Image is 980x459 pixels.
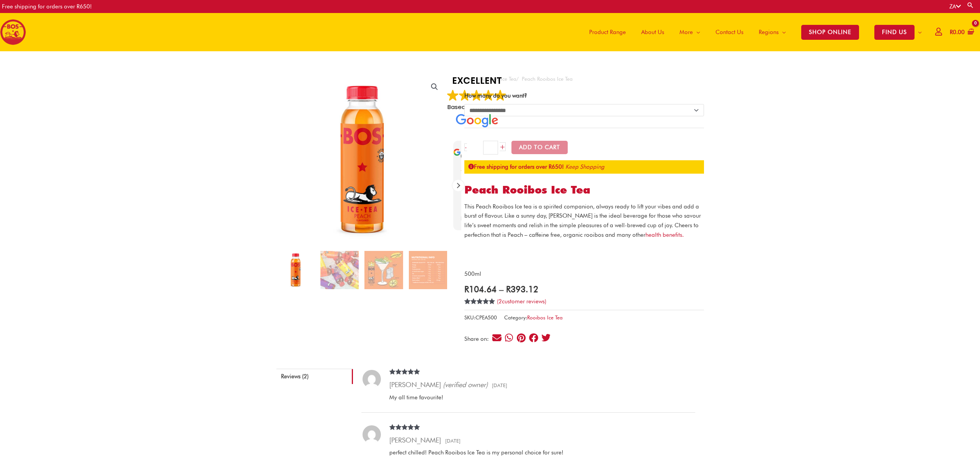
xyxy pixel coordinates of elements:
[443,438,461,444] time: [DATE]
[464,284,497,294] bdi: 104.64
[504,313,563,322] span: Category:
[456,114,498,127] img: Google
[447,90,459,101] img: Google
[504,332,514,343] div: Share on whatsapp
[389,436,441,444] strong: [PERSON_NAME]
[483,90,494,101] img: Google
[576,13,929,51] nav: Site Navigation
[464,269,704,279] p: 500ml
[498,298,502,305] span: 2
[320,251,359,289] img: 500ml.
[634,13,672,51] a: About Us
[464,202,704,240] p: This Peach Rooibos Ice tea is a spirited companion, always ready to lift your vibes and add a bur...
[389,381,441,389] strong: [PERSON_NAME]
[475,314,497,321] span: CPEA500
[801,25,859,40] span: SHOP ONLINE
[581,13,634,51] a: Product Range
[464,298,495,330] span: Rated out of 5 based on customer ratings
[447,74,506,87] strong: EXCELLENT
[759,21,779,44] span: Regions
[276,369,353,384] a: Reviews (2)
[506,284,511,294] span: R
[276,74,448,245] img: BOS_500ml_Peach
[389,393,687,402] p: My all time favourite!
[495,90,506,101] img: Google
[679,21,693,44] span: More
[453,148,461,156] img: Google
[645,231,684,238] a: health benefits.
[641,21,664,44] span: About Us
[464,92,527,99] label: How many do you want?
[471,90,482,101] img: Google
[948,24,974,41] a: View Shopping Cart, empty
[751,13,794,51] a: Regions
[950,29,953,36] span: R
[464,284,469,294] span: R
[541,332,551,343] div: Share on twitter
[497,298,546,305] a: (2customer reviews)
[464,184,704,197] h1: Peach Rooibos Ice Tea
[516,332,526,343] div: Share on pinterest
[565,163,604,170] a: Keep Shopping
[483,141,498,155] input: Product quantity
[276,251,315,289] img: BOS_500ml_Peach
[492,332,502,343] div: Share on email
[506,284,538,294] bdi: 393.12
[874,25,915,40] span: FIND US
[448,103,506,111] span: Based on
[949,3,961,10] a: ZA
[389,424,420,444] span: Rated out of 5
[464,336,492,342] div: Share on:
[967,2,974,9] a: Search button
[468,163,564,170] strong: Free shipping for orders over R650!
[794,13,867,51] a: SHOP ONLINE
[499,284,503,294] span: –
[500,142,506,151] a: +
[950,29,965,36] bdi: 0.00
[464,74,704,84] nav: Breadcrumb
[708,13,751,51] a: Contact Us
[443,381,488,389] em: (verified owner)
[528,332,539,343] div: Share on facebook
[389,369,420,389] span: Rated out of 5
[527,314,563,321] a: Rooibos Ice Tea
[511,141,568,154] button: Add to Cart
[389,448,687,457] p: perfect chilled! Peach Rooibos Ice Tea is my personal choice for sure!
[589,21,626,44] span: Product Range
[364,251,403,289] img: Peach Rooibos Ice Tea - Image 3
[672,13,708,51] a: More
[409,251,447,289] img: Peach Rooibos Ice Tea - Image 4
[715,21,743,44] span: Contact Us
[464,298,467,313] span: 2
[464,313,497,322] span: SKU:
[452,180,464,191] div: Next review
[428,80,441,94] a: View full-screen image gallery
[490,382,508,388] time: [DATE]
[464,143,467,151] a: -
[459,90,470,101] img: Google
